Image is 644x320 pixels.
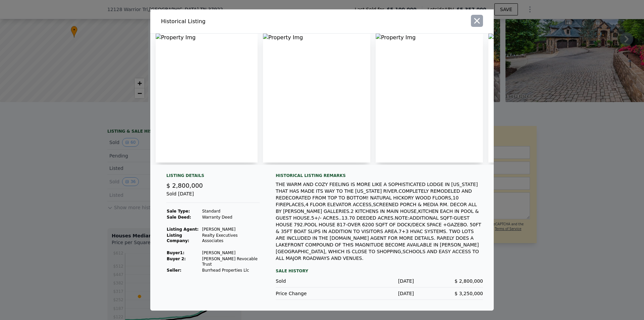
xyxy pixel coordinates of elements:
td: Realty Executives Associates [202,232,260,244]
div: Sale History [276,267,483,275]
td: [PERSON_NAME] [202,250,260,256]
strong: Listing Company: [167,233,189,243]
td: [PERSON_NAME] Revocable Trust [202,256,260,267]
strong: Buyer 1 : [167,250,184,255]
strong: Buyer 2: [167,257,186,261]
img: Property Img [488,34,596,163]
div: [DATE] [345,278,414,284]
div: THE WARM AND COZY FEELING IS MORE LIKE A SOPHISTICATED LODGE IN [US_STATE] THAT HAS MADE ITS WAY ... [276,181,483,262]
div: Sold [DATE] [166,190,260,203]
td: Warranty Deed [202,214,260,220]
strong: Sale Deed: [167,215,191,220]
img: Property Img [263,34,370,163]
td: Standard [202,208,260,214]
img: Property Img [156,34,258,163]
div: Historical Listing remarks [276,173,483,178]
span: $ 2,800,000 [454,278,483,284]
td: [PERSON_NAME] [202,226,260,232]
td: Burrhead Properties Llc [202,267,260,273]
strong: Listing Agent: [167,227,199,232]
img: Property Img [376,34,483,163]
span: $ 2,800,000 [166,182,203,189]
strong: Sale Type: [167,209,190,214]
div: Historical Listing [161,17,319,26]
span: $ 3,250,000 [454,291,483,296]
div: Price Change [276,290,345,297]
strong: Seller : [167,268,181,273]
div: Listing Details [166,173,260,181]
div: [DATE] [345,290,414,297]
div: Sold [276,278,345,284]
